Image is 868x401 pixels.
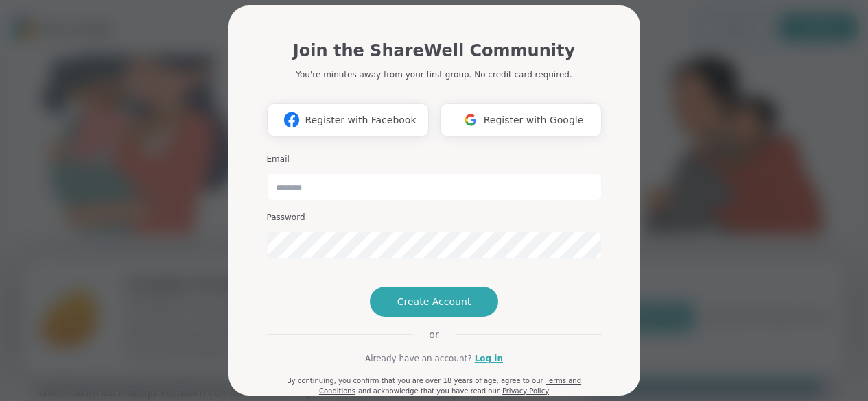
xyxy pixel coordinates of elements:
span: Already have an account? [365,352,472,365]
span: Create Account [397,295,471,308]
p: You're minutes away from your first group. No credit card required. [296,69,572,81]
span: and acknowledge that you have read our [358,387,500,395]
h3: Email [267,154,602,165]
a: Terms and Conditions [319,377,581,395]
h1: Join the ShareWell Community [293,38,575,63]
span: Register with Facebook [305,113,416,127]
h3: Password [267,212,602,223]
span: or [412,328,455,341]
span: By continuing, you confirm that you are over 18 years of age, agree to our [287,377,543,385]
button: Create Account [370,287,499,317]
a: Log in [475,352,503,365]
img: ShareWell Logomark [279,107,305,132]
span: Register with Google [484,113,584,127]
img: ShareWell Logomark [458,107,484,132]
a: Privacy Policy [502,387,549,395]
button: Register with Facebook [267,103,429,137]
button: Register with Google [440,103,602,137]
